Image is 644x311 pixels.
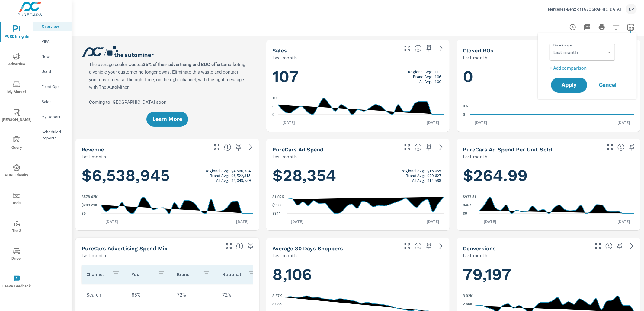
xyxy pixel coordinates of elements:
span: Advertise [2,53,31,68]
p: Overview [42,23,67,29]
p: [DATE] [287,218,308,224]
text: 3.02K [463,294,473,298]
text: $841 [272,211,281,216]
p: Regional Avg: [408,69,432,74]
div: Scheduled Reports [33,127,72,142]
span: The number of dealer-specified goals completed by a visitor. [Source: This data is provided by th... [605,243,613,250]
p: Brand Avg: [413,74,432,79]
h5: Conversions [463,245,496,252]
h5: PureCars Ad Spend [272,146,324,153]
text: $467 [463,203,471,208]
div: Sales [33,97,72,106]
h5: Closed ROs [463,47,493,54]
p: All Avg: [216,178,229,183]
a: See more details in report [627,241,637,251]
span: Learn More [152,116,182,122]
a: See more details in report [436,241,446,251]
div: New [33,52,72,61]
p: [DATE] [479,218,501,224]
div: Used [33,67,72,76]
button: Learn More [146,112,188,127]
span: Total cost of media for all PureCars channels for the selected dealership group over the selected... [415,144,422,151]
td: Search [82,287,127,303]
p: Last month [463,153,487,160]
button: Select Date Range [625,21,637,33]
p: Channel [86,271,107,277]
span: Cancel [596,82,620,88]
span: Number of vehicles sold by the dealership over the selected date range. [Source: This data is sou... [415,45,422,52]
span: PURE Identity [2,164,31,179]
p: Last month [272,54,297,61]
h5: PureCars Ad Spend Per Unit Sold [463,146,552,153]
button: Make Fullscreen [224,241,234,251]
p: $6,522,315 [231,173,251,178]
span: PURE Insights [2,25,31,40]
text: 0 [463,113,465,117]
span: A rolling 30 day total of daily Shoppers on the dealership website, averaged over the selected da... [415,243,422,250]
p: $16,055 [427,168,441,173]
div: CP [626,4,637,14]
p: National [222,271,243,277]
h1: 107 [272,66,444,87]
p: [DATE] [613,119,634,125]
text: 8.08K [272,302,282,306]
p: + Add comparison [550,64,627,71]
text: 2.66K [463,302,473,306]
button: Make Fullscreen [593,241,603,251]
h5: PureCars Advertising Spend Mix [82,245,167,252]
span: Query [2,136,31,151]
h5: Revenue [82,146,104,153]
p: Fixed Ops [42,84,67,90]
td: 83% [127,287,172,303]
a: See more details in report [436,43,446,53]
div: PIPA [33,37,72,46]
p: New [42,53,67,59]
p: Scheduled Reports [42,129,67,141]
text: 8.37K [272,294,282,298]
p: You [132,271,153,277]
p: Brand [177,271,198,277]
span: Total sales revenue over the selected date range. [Source: This data is sourced from the dealer’s... [224,144,231,151]
p: $20,627 [427,173,441,178]
p: Last month [82,252,106,259]
p: All Avg: [419,79,432,84]
button: Make Fullscreen [402,43,412,53]
span: Average cost of advertising per each vehicle sold at the dealer over the selected date range. The... [617,144,625,151]
h1: $28,354 [272,165,444,186]
p: Mercedes-Benz of [GEOGRAPHIC_DATA] [548,6,621,12]
a: See more details in report [436,142,446,152]
button: Cancel [590,78,626,93]
td: 72% [217,287,263,303]
button: Make Fullscreen [605,142,615,152]
p: [DATE] [101,218,122,224]
div: My Report [33,112,72,121]
text: $578.42K [82,195,98,199]
text: $289.21K [82,203,98,208]
div: nav menu [0,18,33,296]
p: [DATE] [613,218,634,224]
text: 10 [272,96,277,100]
button: Make Fullscreen [402,241,412,251]
p: $4,049,759 [231,178,251,183]
p: Last month [82,153,106,160]
p: Last month [272,252,297,259]
p: 111 [435,69,441,74]
text: 1 [463,96,465,100]
p: [DATE] [422,218,444,224]
span: This table looks at how you compare to the amount of budget you spend per channel as opposed to y... [236,243,243,250]
p: Used [42,68,67,75]
p: Regional Avg: [205,168,229,173]
text: 0.5 [463,104,468,109]
p: PIPA [42,38,67,44]
text: 0 [272,113,274,117]
span: Apply [557,82,581,88]
p: $14,598 [427,178,441,183]
div: Overview [33,22,72,31]
p: [DATE] [278,119,299,125]
span: Save this to your personalized report [234,142,243,152]
p: Brand Avg: [210,173,229,178]
span: Save this to your personalized report [424,241,434,251]
button: Apply Filters [610,21,622,33]
span: My Market [2,81,31,96]
p: $4,560,584 [231,168,251,173]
